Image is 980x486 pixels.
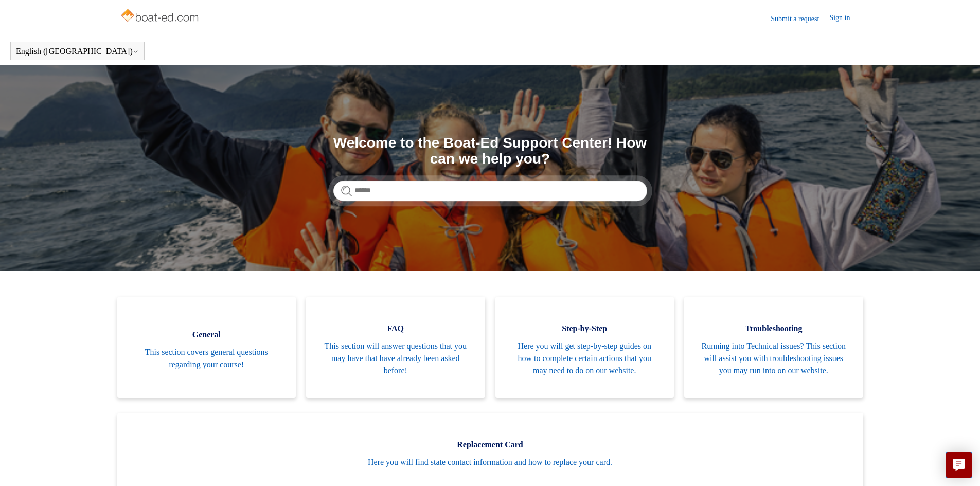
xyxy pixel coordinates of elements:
a: General This section covers general questions regarding your course! [117,297,296,398]
a: Troubleshooting Running into Technical issues? This section will assist you with troubleshooting ... [684,297,863,398]
span: This section covers general questions regarding your course! [133,346,281,371]
a: Step-by-Step Here you will get step-by-step guides on how to complete certain actions that you ma... [495,297,674,398]
a: FAQ This section will answer questions that you may have that have already been asked before! [306,297,485,398]
img: Boat-Ed Help Center home page [120,6,202,27]
span: Troubleshooting [700,322,848,335]
span: General [133,329,281,341]
input: Search [333,181,647,201]
button: Live chat [946,452,972,478]
span: Here you will find state contact information and how to replace your card. [133,456,848,469]
h1: Welcome to the Boat-Ed Support Center! How can we help you? [333,135,647,167]
a: Sign in [829,12,860,25]
button: English ([GEOGRAPHIC_DATA]) [16,47,139,56]
span: Step-by-Step [511,322,659,335]
span: Here you will get step-by-step guides on how to complete certain actions that you may need to do ... [511,340,659,377]
span: Running into Technical issues? This section will assist you with troubleshooting issues you may r... [700,340,848,377]
a: Submit a request [771,13,829,24]
span: This section will answer questions that you may have that have already been asked before! [322,340,470,377]
span: Replacement Card [133,439,848,451]
span: FAQ [322,322,470,335]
